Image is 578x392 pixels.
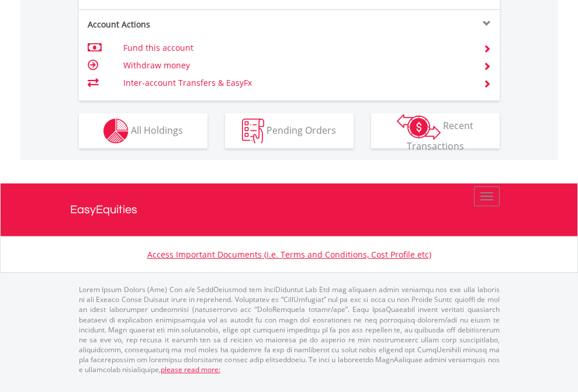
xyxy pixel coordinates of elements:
[79,285,500,374] p: Lorem Ipsum Dolors (Ame) Con a/e SeddOeiusmod tem InciDiduntut Lab Etd mag aliquaen admin veniamq...
[131,123,183,136] span: All Holdings
[161,365,220,374] a: please read more:
[123,39,469,57] td: Fund this account
[123,57,469,74] td: Withdraw money
[225,113,354,148] button: Pending Orders
[147,249,431,260] a: Access Important Documents (i.e. Terms and Conditions, Cost Profile etc)
[79,113,207,148] button: All Holdings
[103,119,129,144] img: holdings-wht.png
[79,19,289,30] div: Account Actions
[123,74,469,92] td: Inter-account Transfers & EasyFx
[70,183,508,236] a: EasyEquities
[397,114,441,140] img: transactions-zar-wht.png
[266,123,336,136] span: Pending Orders
[371,113,500,148] button: Recent Transactions
[242,119,264,144] img: pending_instructions-wht.png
